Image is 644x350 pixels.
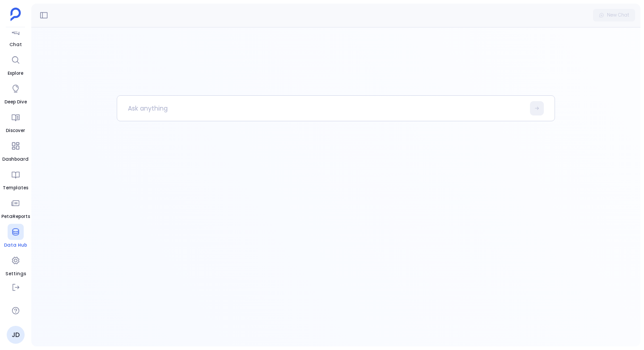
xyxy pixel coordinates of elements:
[10,8,21,21] img: petavue logo
[2,156,29,163] span: Dashboard
[3,184,28,192] span: Templates
[6,127,25,134] span: Discover
[4,98,27,106] span: Deep Dive
[5,270,26,277] span: Settings
[8,23,24,48] a: Chat
[8,52,24,77] a: Explore
[4,242,27,249] span: Data Hub
[1,195,30,220] a: PetaReports
[4,81,27,106] a: Deep Dive
[5,252,26,277] a: Settings
[2,138,29,163] a: Dashboard
[8,41,24,48] span: Chat
[7,326,25,344] a: JD
[8,70,24,77] span: Explore
[1,213,30,220] span: PetaReports
[3,166,28,192] a: Templates
[4,224,27,249] a: Data Hub
[6,109,25,134] a: Discover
